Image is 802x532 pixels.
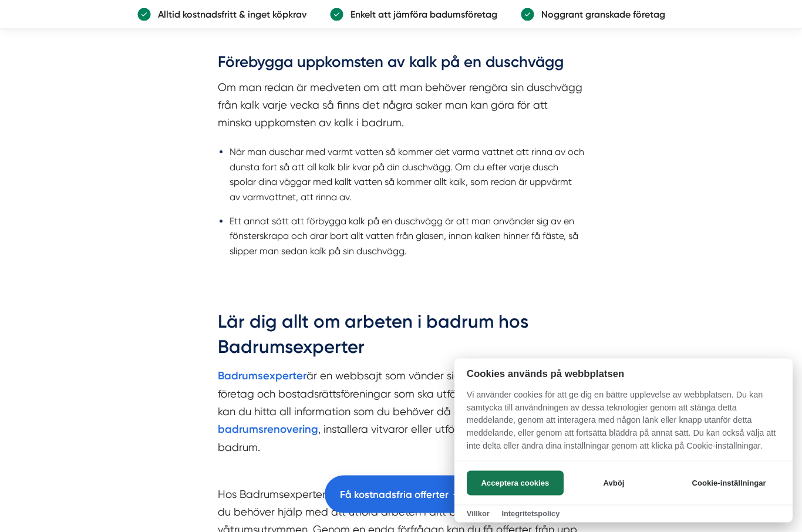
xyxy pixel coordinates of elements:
p: Vi använder cookies för att ge dig en bättre upplevelse av webbplatsen. Du kan samtycka till anvä... [454,389,793,460]
button: Cookie-inställningar [678,471,780,496]
a: Integritetspolicy [501,509,560,518]
a: Villkor [467,509,490,518]
h2: Cookies används på webbplatsen [454,368,793,379]
button: Acceptera cookies [467,471,564,496]
button: Avböj [567,471,661,496]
